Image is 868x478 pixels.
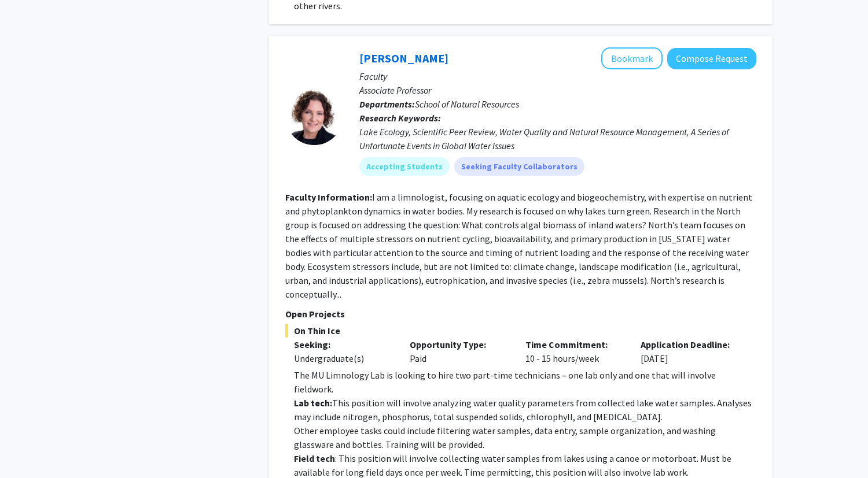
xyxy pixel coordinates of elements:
span: School of Natural Resources [415,98,519,110]
p: This position will involve analyzing water quality parameters from collected lake water samples. ... [294,396,756,424]
p: Seeking: [294,338,392,351]
strong: Lab tech: [294,397,332,409]
mat-chip: Seeking Faculty Collaborators [454,157,584,176]
p: Time Commitment: [525,338,624,351]
button: Compose Request to Rebecca North [667,48,756,69]
fg-read-more: I am a limnologist, focusing on aquatic ecology and biogeochemistry, with expertise on nutrient a... [285,191,752,300]
p: Opportunity Type: [410,338,508,351]
p: Associate Professor [359,83,756,97]
b: Research Keywords: [359,112,441,124]
button: Add Rebecca North to Bookmarks [601,47,663,69]
p: The MU Limnology Lab is looking to hire two part-time technicians – one lab only and one that wil... [294,368,756,396]
div: Paid [401,338,517,365]
a: [PERSON_NAME] [359,51,448,65]
p: Application Deadline: [641,338,739,351]
p: Open Projects [285,307,756,321]
div: Undergraduate(s) [294,351,392,365]
div: 10 - 15 hours/week [517,338,632,365]
b: Faculty Information: [285,191,372,203]
iframe: Chat [9,426,49,469]
div: [DATE] [632,338,748,365]
mat-chip: Accepting Students [359,157,450,176]
span: On Thin Ice [285,324,756,338]
div: Lake Ecology, Scientific Peer Review, Water Quality and Natural Resource Management, A Series of ... [359,125,756,153]
p: Faculty [359,69,756,83]
p: Other employee tasks could include filtering water samples, data entry, sample organization, and ... [294,424,756,451]
strong: Field tech [294,453,335,464]
b: Departments: [359,98,415,110]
